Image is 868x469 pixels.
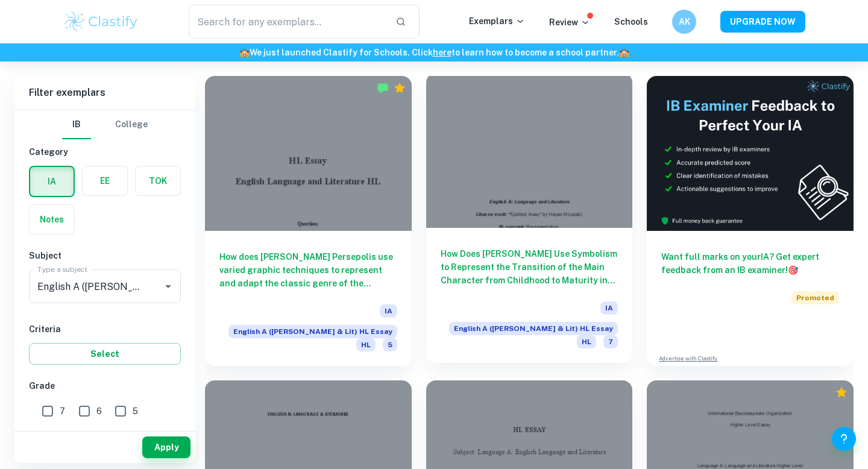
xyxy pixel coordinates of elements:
h6: Grade [29,379,181,392]
button: UPGRADE NOW [720,11,805,33]
span: 🎯 [788,265,798,275]
h6: AK [678,15,691,28]
span: English A ([PERSON_NAME] & Lit) HL Essay [228,325,397,338]
button: IA [30,167,74,196]
button: EE [83,166,127,195]
button: AK [672,10,696,34]
h6: Want full marks on your IA ? Get expert feedback from an IB examiner! [661,250,839,277]
button: Open [160,278,177,295]
a: Schools [614,17,648,27]
label: Type a subject [37,264,87,274]
span: 7 [60,404,65,418]
button: TOK [136,166,180,195]
span: IA [600,301,618,315]
button: Notes [30,205,74,234]
h6: How does [PERSON_NAME] Persepolis use varied graphic techniques to represent and adapt the classi... [219,250,397,290]
h6: How Does [PERSON_NAME] Use Symbolism to Represent the Transition of the Main Character from Child... [441,247,618,287]
span: 5 [133,404,138,418]
img: Thumbnail [647,76,854,231]
span: 6 [96,404,102,418]
p: Review [549,16,590,29]
span: 🏫 [239,48,250,57]
h6: We just launched Clastify for Schools. Click to learn how to become a school partner. [2,46,866,59]
span: IA [380,304,397,318]
h6: Subject [29,249,181,262]
span: 5 [383,338,397,351]
button: Select [29,343,181,365]
div: Filter type choice [62,110,148,139]
h6: Category [29,145,181,159]
div: Premium [835,386,848,398]
button: IB [62,110,91,139]
a: here [433,48,451,57]
span: English A ([PERSON_NAME] & Lit) HL Essay [449,322,618,335]
button: College [115,110,148,139]
span: HL [356,338,376,351]
img: Marked [377,82,389,94]
p: Exemplars [469,14,525,28]
span: 7 [603,335,618,348]
img: Clastify logo [63,10,139,34]
a: Want full marks on yourIA? Get expert feedback from an IB examiner!PromotedAdvertise with Clastify [647,76,854,366]
a: How does [PERSON_NAME] Persepolis use varied graphic techniques to represent and adapt the classi... [205,76,412,366]
h6: Filter exemplars [14,76,195,110]
button: Help and Feedback [832,427,856,451]
span: 🏫 [619,48,629,57]
span: Promoted [791,291,839,304]
a: Advertise with Clastify [659,354,717,363]
span: HL [577,335,596,348]
a: How Does [PERSON_NAME] Use Symbolism to Represent the Transition of the Main Character from Child... [426,76,633,366]
input: Search for any exemplars... [189,5,386,39]
h6: Criteria [29,323,181,336]
div: Premium [394,82,406,94]
button: Apply [142,436,190,458]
